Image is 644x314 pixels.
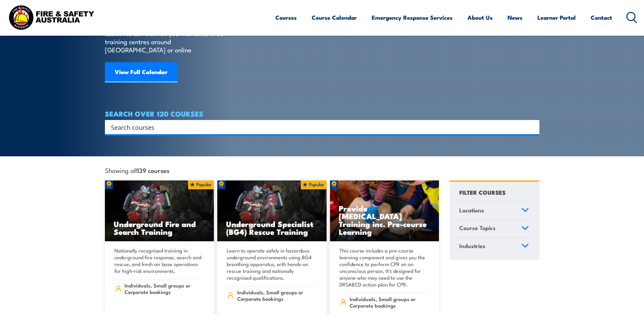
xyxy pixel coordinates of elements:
span: Showing all [105,167,169,174]
p: This course includes a pre-course learning component and gives you the confidence to perform CPR ... [339,247,428,288]
a: Learner Portal [537,8,576,27]
h3: Underground Fire and Search Training [114,220,205,235]
a: Emergency Response Services [372,8,453,27]
img: Underground mine rescue [105,180,214,242]
a: Course Topics [456,220,532,238]
p: Find a course thats right for you and your team. We can train on your worksite, in our training c... [105,21,229,54]
span: Course Topics [459,223,496,232]
a: Locations [456,202,532,220]
a: News [508,8,522,27]
input: Search input [111,122,525,132]
h3: Underground Specialist (BG4) Rescue Training [226,220,318,235]
h3: Provide [MEDICAL_DATA] Training inc. Pre-course Learning [339,204,430,235]
a: View Full Calendar [105,62,178,83]
span: Locations [459,206,484,215]
img: Underground mine rescue [217,180,327,242]
h4: SEARCH OVER 120 COURSES [105,110,539,117]
strong: 139 courses [137,165,169,175]
h4: FILTER COURSES [459,188,505,197]
a: Contact [591,8,612,27]
span: Individuals, Small groups or Corporate bookings [350,296,427,309]
form: Search form [112,122,526,132]
a: Industries [456,238,532,256]
a: Courses [275,8,297,27]
a: Underground Fire and Search Training [105,180,214,242]
a: Course Calendar [312,8,357,27]
img: Low Voltage Rescue and Provide CPR [330,180,439,242]
span: Individuals, Small groups or Corporate bookings [237,289,315,302]
span: Industries [459,241,485,250]
a: About Us [467,8,493,27]
p: Learn to operate safely in hazardous underground environments using BG4 breathing apparatus, with... [227,247,315,281]
a: Provide [MEDICAL_DATA] Training inc. Pre-course Learning [330,180,439,242]
button: Search magnifier button [528,122,537,132]
a: Underground Specialist (BG4) Rescue Training [217,180,327,242]
span: Individuals, Small groups or Corporate bookings [125,282,202,295]
p: Nationally recognised training in underground fire response, search and rescue, and fresh air bas... [114,247,203,274]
